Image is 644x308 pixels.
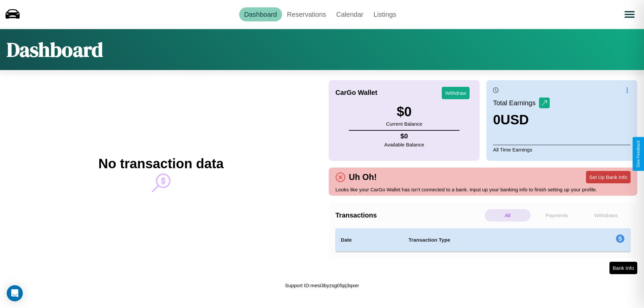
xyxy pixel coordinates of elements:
[282,7,331,21] a: Reservations
[493,145,631,154] p: All Time Earnings
[485,209,531,222] p: All
[7,36,103,63] h1: Dashboard
[384,132,424,140] h4: $ 0
[384,140,424,149] p: Available Balance
[386,104,422,119] h3: $ 0
[583,209,629,222] p: Withdraws
[239,7,282,21] a: Dashboard
[493,97,539,109] p: Total Earnings
[7,285,23,301] div: Open Intercom Messenger
[368,7,401,21] a: Listings
[335,228,631,252] table: simple table
[345,172,380,182] h4: Uh Oh!
[285,281,359,290] p: Support ID: mesi3byzsg05pj3qxer
[331,7,368,21] a: Calendar
[409,236,561,244] h4: Transaction Type
[386,119,422,128] p: Current Balance
[98,156,223,171] h2: No transaction data
[335,89,377,97] h4: CarGo Wallet
[586,171,631,183] button: Set Up Bank Info
[609,262,637,274] button: Bank Info
[335,211,483,219] h4: Transactions
[620,5,639,24] button: Open menu
[636,140,641,168] div: Give Feedback
[442,87,470,99] button: Withdraw
[341,236,398,244] h4: Date
[493,112,550,127] h3: 0 USD
[534,209,580,222] p: Payments
[335,185,631,194] p: Looks like your CarGo Wallet has isn't connected to a bank. Input up your banking info to finish ...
